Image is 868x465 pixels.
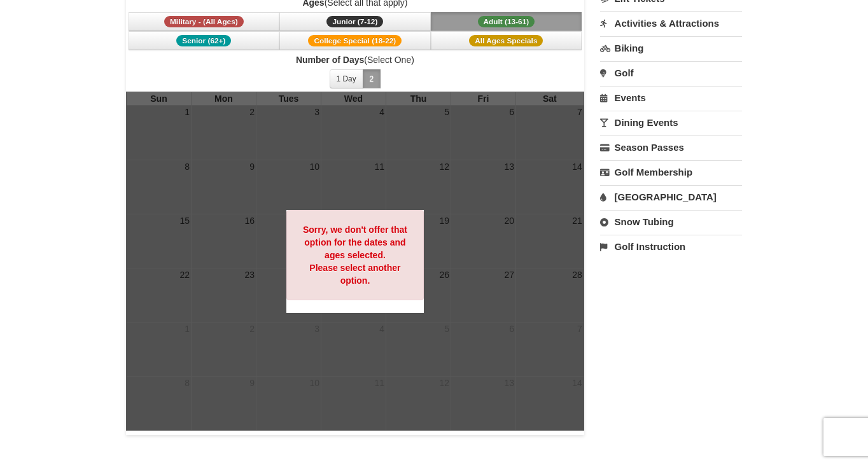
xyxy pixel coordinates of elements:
strong: Sorry, we don't offer that option for the dates and ages selected. Please select another option. [303,225,407,286]
span: College Special (18-22) [308,35,402,46]
span: Adult (13-61) [478,16,535,27]
a: Snow Tubing [600,210,742,233]
a: Dining Events [600,111,742,134]
a: Golf Membership [600,160,742,184]
button: Military - (All Ages) [129,12,280,31]
button: Adult (13-61) [431,12,582,31]
button: 1 Day [330,69,363,88]
span: All Ages Specials [469,35,543,46]
strong: Number of Days [296,55,364,65]
a: Biking [600,36,742,60]
a: Events [600,86,742,109]
a: Golf Instruction [600,235,742,258]
a: [GEOGRAPHIC_DATA] [600,185,742,209]
button: 2 [363,69,381,88]
label: (Select One) [126,53,584,66]
button: College Special (18-22) [279,31,431,50]
span: Senior (62+) [176,35,231,46]
button: Senior (62+) [129,31,280,50]
span: Junior (7-12) [326,16,383,27]
button: Junior (7-12) [279,12,431,31]
a: Golf [600,61,742,85]
span: Military - (All Ages) [164,16,244,27]
a: Season Passes [600,135,742,159]
a: Activities & Attractions [600,11,742,35]
button: All Ages Specials [431,31,582,50]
